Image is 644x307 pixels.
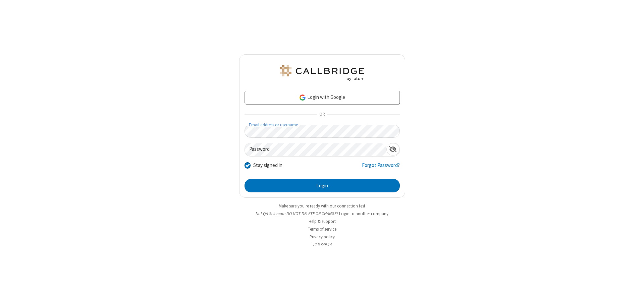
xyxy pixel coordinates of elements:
label: Stay signed in [253,162,282,169]
div: Show password [386,143,399,156]
a: Privacy policy [310,234,335,240]
a: Forgot Password? [362,162,400,174]
input: Email address or username [245,125,400,138]
img: QA Selenium DO NOT DELETE OR CHANGE [278,65,366,81]
li: v2.6.349.14 [239,241,405,248]
button: Login to another company [339,210,388,217]
button: Login [245,179,400,192]
a: Help & support [309,219,336,224]
li: Not QA Selenium DO NOT DELETE OR CHANGE? [239,210,405,217]
a: Login with Google [245,91,400,104]
img: google-icon.png [299,94,306,101]
input: Password [245,143,386,156]
a: Make sure you're ready with our connection test [279,203,365,209]
span: OR [317,110,327,119]
a: Terms of service [308,226,336,232]
iframe: Chat [627,290,639,302]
